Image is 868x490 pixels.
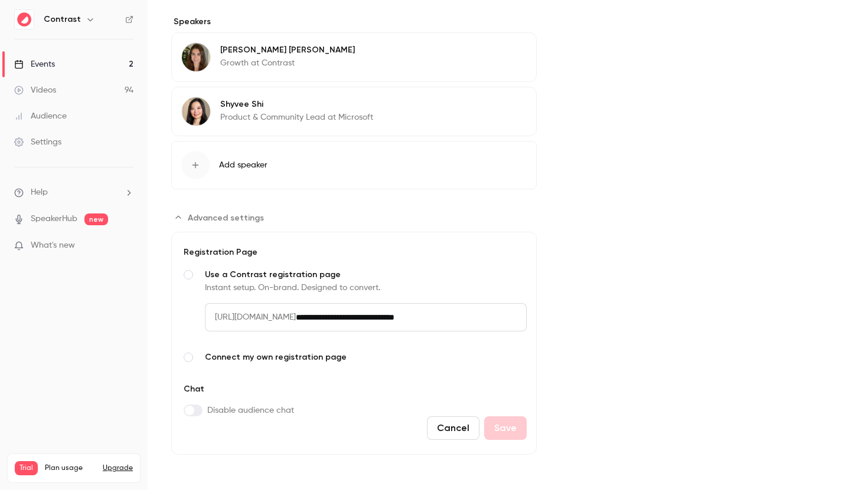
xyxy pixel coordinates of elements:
span: Trial [15,461,38,475]
p: Shyvee Shi [220,98,373,110]
span: Disable audience chat [207,405,294,416]
div: Lusine Sargsyan[PERSON_NAME] [PERSON_NAME]Growth at Contrast [171,32,537,82]
span: Advanced settings [188,212,264,224]
span: Plan usage [45,463,96,473]
span: Connect my own registration page [205,351,527,363]
li: help-dropdown-opener [14,186,133,199]
span: Help [31,186,48,199]
p: Product & Community Lead at Microsoft [220,111,373,123]
h6: Contrast [44,14,81,25]
img: Contrast [15,10,34,29]
section: Advanced settings [171,208,537,455]
button: Upgrade [103,463,133,473]
div: Events [14,58,55,70]
div: Audience [14,110,67,122]
div: Videos [14,84,56,96]
div: Instant setup. On-brand. Designed to convert. [205,282,527,294]
div: Registration Page [181,246,527,258]
img: Shyvee Shi [182,97,210,126]
button: Cancel [427,416,479,440]
p: Growth at Contrast [220,57,355,69]
input: Use a Contrast registration pageInstant setup. On-brand. Designed to convert.[URL][DOMAIN_NAME] [296,303,527,331]
span: [URL][DOMAIN_NAME] [205,303,296,331]
button: Add speaker [171,141,537,189]
span: What's new [31,239,75,252]
label: Speakers [171,16,537,28]
p: [PERSON_NAME] [PERSON_NAME] [220,44,355,56]
a: SpeakerHub [31,213,77,225]
img: Lusine Sargsyan [182,43,210,71]
span: Add speaker [219,159,267,171]
div: Settings [14,136,61,148]
span: Use a Contrast registration page [205,269,527,281]
span: new [84,213,108,225]
button: Advanced settings [171,208,271,227]
div: Shyvee ShiShyvee ShiProduct & Community Lead at Microsoft [171,87,537,136]
div: Chat [181,383,294,405]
